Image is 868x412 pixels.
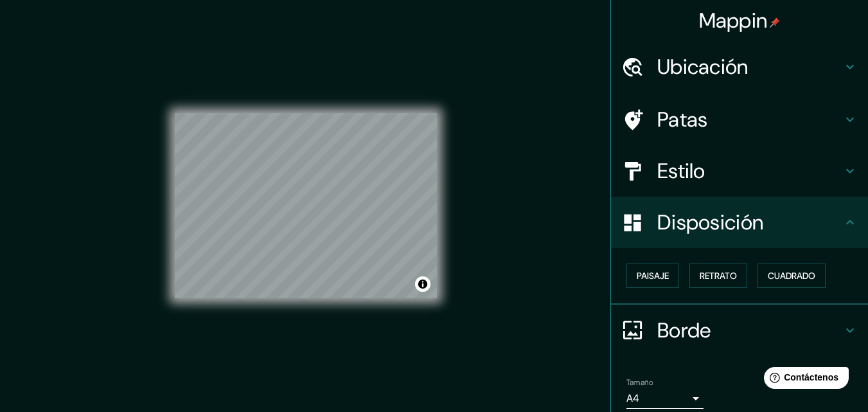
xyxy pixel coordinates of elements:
div: Ubicación [611,41,868,93]
font: Paisaje [637,270,669,282]
font: Estilo [657,157,705,184]
canvas: Mapa [175,113,437,298]
div: Patas [611,94,868,145]
font: Retrato [700,270,737,282]
font: Tamaño [626,377,653,388]
div: A4 [626,388,704,409]
iframe: Lanzador de widgets de ayuda [754,362,854,398]
div: Disposición [611,197,868,248]
button: Paisaje [626,264,679,288]
font: Borde [657,317,711,344]
font: Cuadrado [768,270,815,282]
div: Borde [611,305,868,356]
font: A4 [626,391,639,405]
font: Patas [657,106,708,133]
button: Retrato [689,264,747,288]
font: Disposición [657,209,763,236]
img: pin-icon.png [770,17,780,28]
font: Mappin [699,7,768,34]
button: Activar o desactivar atribución [415,276,430,292]
font: Ubicación [657,53,748,80]
button: Cuadrado [757,264,826,288]
div: Estilo [611,145,868,197]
